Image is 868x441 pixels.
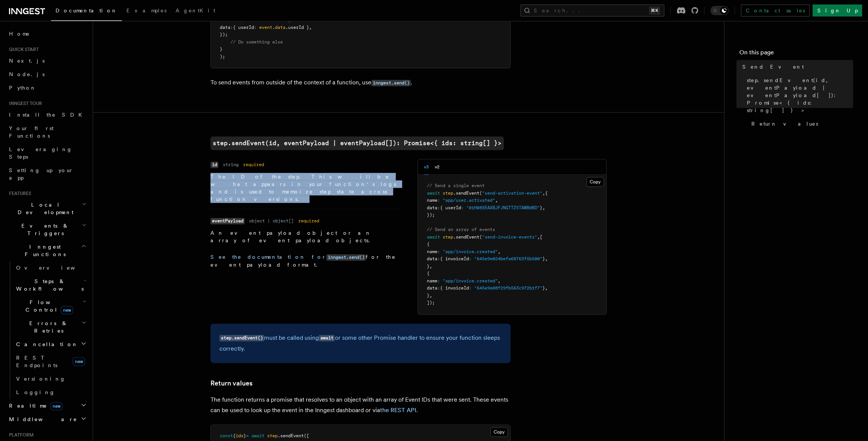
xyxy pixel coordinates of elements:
[220,46,222,52] span: }
[304,433,309,438] span: ([
[443,198,495,203] span: "app/user.activated"
[9,125,54,139] span: Your first Functions
[474,285,542,291] span: "645e9e08f29fb563c972b1f7"
[9,167,74,181] span: Setting up your app
[437,205,440,210] span: :
[210,394,511,415] p: The function returns a promise that resolves to an object with an array of Event IDs that were se...
[210,229,399,244] p: An event payload object or an array of event payload objects.
[9,85,36,91] span: Python
[542,256,545,261] span: }
[219,333,502,354] p: must be called using or some other Promise handler to ensure your function sleeps correctly.
[427,190,440,196] span: await
[13,385,88,399] a: Logging
[498,278,500,283] span: ,
[210,253,399,268] p: for the event payload format.
[220,54,225,59] span: );
[6,46,39,52] span: Quick start
[542,205,545,210] span: ,
[9,71,45,77] span: Node.js
[56,7,117,13] span: Documentation
[13,298,83,313] span: Flow Control
[126,7,167,13] span: Examples
[243,162,264,168] dd: required
[6,201,82,216] span: Local Development
[741,4,809,16] a: Contact sales
[540,205,542,210] span: }
[498,249,500,254] span: ,
[243,433,246,438] span: }
[298,218,319,224] dd: required
[747,76,853,114] span: step.sendEvent(id, eventPayload | eventPayload[]): Promise<{ ids: string[] }>
[13,372,88,385] a: Versioning
[479,234,482,240] span: (
[427,241,429,247] span: {
[742,63,804,70] span: Send Event
[6,142,88,163] a: Leveraging Steps
[427,293,429,298] span: }
[443,190,453,196] span: step
[272,25,275,30] span: .
[249,218,294,224] dd: object | object[]
[427,285,437,291] span: data
[427,300,435,305] span: ]);
[427,256,437,261] span: data
[6,219,88,240] button: Events & Triggers
[326,254,366,261] code: inngest.send()
[233,433,236,438] span: {
[586,177,604,187] button: Copy
[490,427,508,437] button: Copy
[6,415,77,423] span: Middleware
[210,254,366,260] a: See the documentation forinngest.send()
[453,234,479,240] span: .sendEvent
[710,6,728,15] button: Toggle dark mode
[9,112,87,118] span: Install the SDK
[427,264,429,269] span: }
[469,285,472,291] span: :
[482,190,542,196] span: "send-activation-event"
[427,205,437,210] span: data
[748,117,853,130] a: Return values
[259,25,272,30] span: event
[236,433,243,438] span: ids
[437,285,440,291] span: :
[230,25,233,30] span: :
[520,4,664,16] button: Search...⌘K
[495,198,498,203] span: ,
[6,412,88,426] button: Middleware
[440,285,469,291] span: { invoiceId
[309,25,312,30] span: ,
[73,357,85,366] span: new
[443,234,453,240] span: step
[6,261,88,399] div: Inngest Functions
[210,162,218,168] code: id
[285,25,309,30] span: .userId }
[9,30,30,37] span: Home
[230,39,283,45] span: // Do something else
[744,73,853,117] a: step.sendEvent(id, eventPayload | eventPayload[]): Promise<{ ids: string[] }>
[812,4,862,16] a: Sign Up
[6,190,31,196] span: Features
[122,2,171,20] a: Examples
[278,433,304,438] span: .sendEvent
[537,234,540,240] span: ,
[219,335,264,341] code: step.sendEvent()
[16,376,66,382] span: Versioning
[233,25,254,30] span: { userId
[466,205,540,210] span: "01H08SEAXBJFJNGTTZ5TAWB0BD"
[429,293,432,298] span: ,
[6,54,88,67] a: Next.js
[649,7,660,14] kbd: ⌘K
[13,337,88,351] button: Cancellation
[474,256,542,261] span: "645e9e024befa68763f5b500"
[220,25,230,30] span: data
[443,278,498,283] span: "app/invoice.created"
[220,433,233,438] span: const
[176,7,215,13] span: AgentKit
[254,25,257,30] span: :
[267,433,278,438] span: step
[545,190,548,196] span: {
[6,163,88,184] a: Setting up your app
[319,335,335,341] code: await
[380,406,416,414] a: the REST API
[435,159,440,175] button: v2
